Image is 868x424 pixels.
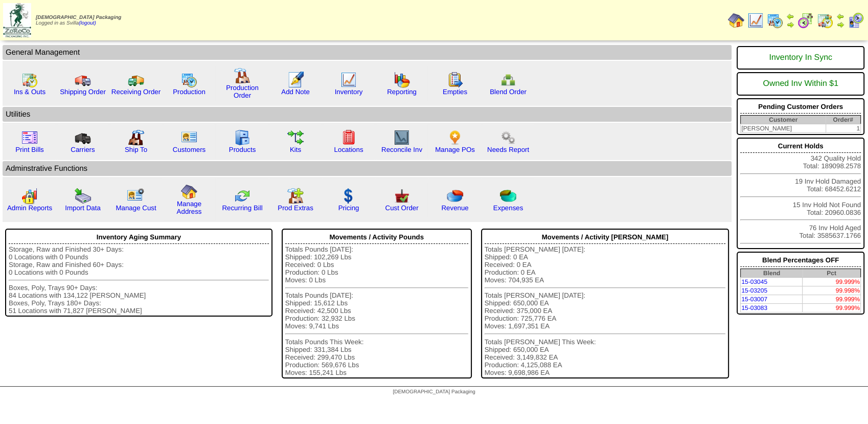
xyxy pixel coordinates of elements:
[281,88,310,96] a: Add Note
[287,72,304,88] img: orders.gif
[116,204,156,212] a: Manage Cust
[394,72,410,88] img: graph.gif
[490,88,527,96] a: Blend Order
[803,295,861,304] td: 99.999%
[740,100,861,114] div: Pending Customer Orders
[340,188,357,204] img: dollar.gif
[15,146,44,153] a: Print Bills
[340,129,357,146] img: locations.gif
[338,204,359,212] a: Pricing
[234,188,250,204] img: reconcile.gif
[803,269,861,278] th: Pct
[435,146,475,153] a: Manage POs
[222,204,262,212] a: Recurring Bill
[75,188,91,204] img: import.gif
[287,188,304,204] img: prodextras.gif
[334,146,363,153] a: Locations
[127,188,146,204] img: managecust.png
[441,204,468,212] a: Revenue
[234,129,250,146] img: cabinet.gif
[3,3,31,37] img: zoroco-logo-small.webp
[335,88,363,96] a: Inventory
[741,304,767,311] a: 15-03083
[60,88,106,96] a: Shipping Order
[287,129,304,146] img: workflow.gif
[394,129,410,146] img: line_graph2.gif
[340,72,357,88] img: line_graph.gif
[3,107,732,122] td: Utilities
[740,48,861,68] div: Inventory In Sync
[3,45,732,60] td: General Management
[741,124,826,133] td: [PERSON_NAME]
[226,84,259,99] a: Production Order
[826,124,860,133] td: 1
[741,269,803,278] th: Blend
[79,20,96,26] a: (logout)
[741,287,767,294] a: 15-03205
[740,254,861,267] div: Blend Percentages OFF
[747,12,764,29] img: line_graph.gif
[75,129,91,146] img: truck3.gif
[181,72,197,88] img: calendarprod.gif
[817,12,833,29] img: calendarinout.gif
[36,15,121,20] span: [DEMOGRAPHIC_DATA] Packaging
[285,246,468,376] div: Totals Pounds [DATE]: Shipped: 102,269 Lbs Received: 0 Lbs Production: 0 Lbs Moves: 0 Lbs Totals ...
[836,20,844,29] img: arrowright.gif
[173,146,205,153] a: Customers
[290,146,301,153] a: Kits
[443,88,467,96] a: Empties
[9,246,269,315] div: Storage, Raw and Finished 30+ Days: 0 Locations with 0 Pounds Storage, Raw and Finished 60+ Days:...
[394,188,410,204] img: cust_order.png
[485,231,726,244] div: Movements / Activity [PERSON_NAME]
[493,204,523,212] a: Expenses
[125,146,147,153] a: Ship To
[65,204,101,212] a: Import Data
[500,72,516,88] img: network.png
[71,146,95,153] a: Carriers
[728,12,744,29] img: home.gif
[741,116,826,124] th: Customer
[485,246,726,376] div: Totals [PERSON_NAME] [DATE]: Shipped: 0 EA Received: 0 EA Production: 0 EA Moves: 704,935 EA Tota...
[447,129,463,146] img: po.png
[500,129,516,146] img: workflow.png
[767,12,783,29] img: calendarprod.gif
[836,12,844,20] img: arrowleft.gif
[173,88,205,96] a: Production
[786,12,794,20] img: arrowleft.gif
[848,12,864,29] img: calendarcustomer.gif
[21,129,38,146] img: invoice2.gif
[234,68,250,84] img: factory.gif
[381,146,422,153] a: Reconcile Inv
[229,146,256,153] a: Products
[36,15,121,26] span: Logged in as Svilla
[826,116,860,124] th: Order#
[21,72,38,88] img: calendarinout.gif
[3,161,732,176] td: Adminstrative Functions
[393,389,475,395] span: [DEMOGRAPHIC_DATA] Packaging
[9,231,269,244] div: Inventory Aging Summary
[75,72,91,88] img: truck.gif
[500,188,516,204] img: pie_chart2.png
[487,146,529,153] a: Needs Report
[387,88,417,96] a: Reporting
[741,296,767,303] a: 15-03007
[797,12,814,29] img: calendarblend.gif
[803,304,861,313] td: 99.999%
[285,231,468,244] div: Movements / Activity Pounds
[7,204,52,212] a: Admin Reports
[181,129,197,146] img: customers.gif
[278,204,313,212] a: Prod Extras
[740,74,861,94] div: Owned Inv Within $1
[803,286,861,295] td: 99.998%
[177,200,202,215] a: Manage Address
[385,204,418,212] a: Cust Order
[111,88,161,96] a: Receiving Order
[786,20,794,29] img: arrowright.gif
[741,278,767,285] a: 15-03045
[737,138,864,249] div: 342 Quality Hold Total: 189098.2578 19 Inv Hold Damaged Total: 68452.6212 15 Inv Hold Not Found T...
[14,88,45,96] a: Ins & Outs
[128,129,144,146] img: factory2.gif
[803,278,861,286] td: 99.999%
[128,72,144,88] img: truck2.gif
[447,188,463,204] img: pie_chart.png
